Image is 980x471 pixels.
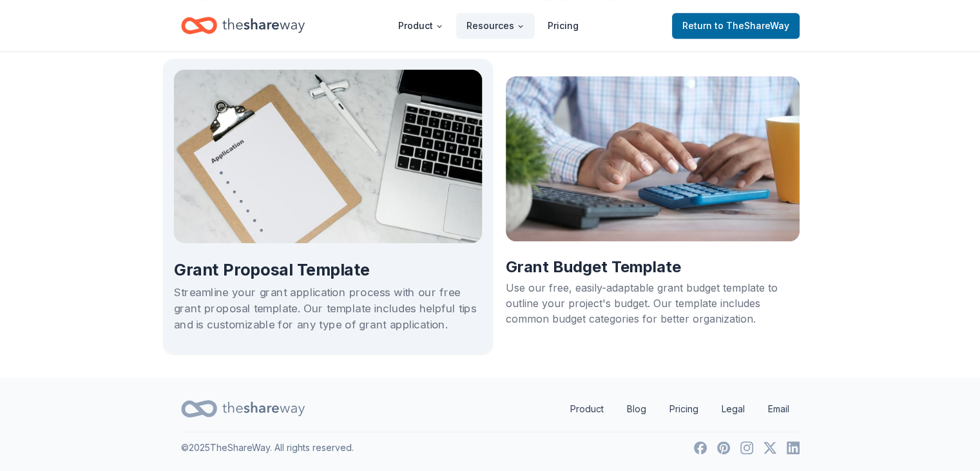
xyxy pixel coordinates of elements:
[672,13,800,39] a: Returnto TheShareWay
[682,18,789,34] span: Return
[173,259,482,281] h2: Grant Proposal Template
[617,396,657,422] a: Blog
[560,396,614,422] a: Product
[495,66,810,347] a: Cover photo for templateGrant Budget TemplateUse our free, easily-adaptable grant budget template...
[506,280,800,326] div: Use our free, easily-adaptable grant budget template to outline your project's budget. Our templa...
[181,440,354,456] p: © 2025 TheShareWay. All rights reserved.
[456,13,535,39] button: Resources
[181,10,305,41] a: Home
[560,396,800,422] nav: quick links
[537,13,589,39] a: Pricing
[506,257,800,277] h2: Grant Budget Template
[173,284,482,333] div: Streamline your grant application process with our free grant proposal template. Our template inc...
[162,59,492,354] a: Cover photo for templateGrant Proposal TemplateStreamline your grant application process with our...
[173,70,482,243] img: Cover photo for template
[758,396,800,422] a: Email
[506,76,800,241] img: Cover photo for template
[715,20,789,31] span: to TheShareWay
[388,13,454,39] button: Product
[388,10,589,41] nav: Main
[711,396,755,422] a: Legal
[659,396,709,422] a: Pricing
